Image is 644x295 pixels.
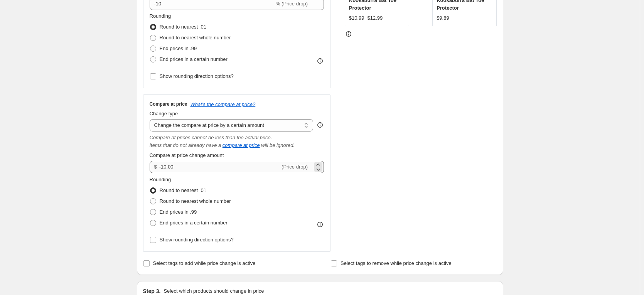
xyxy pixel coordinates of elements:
[437,15,449,21] span: $9.89
[349,15,364,21] span: $10.99
[150,177,171,182] span: Rounding
[160,220,228,226] span: End prices in a certain number
[150,152,224,158] span: Compare at price change amount
[160,209,197,215] span: End prices in .99
[368,15,383,21] span: $12.99
[160,35,231,40] span: Round to nearest whole number
[282,164,308,170] span: (Price drop)
[160,73,234,79] span: Show rounding direction options?
[160,187,206,193] span: Round to nearest .01
[276,1,308,7] span: % (Price drop)
[143,287,161,295] h2: Step 3.
[191,101,256,107] button: What's the compare at price?
[160,56,228,62] span: End prices in a certain number
[341,260,452,266] span: Select tags to remove while price change is active
[150,135,272,140] i: Compare at prices cannot be less than the actual price.
[160,198,231,204] span: Round to nearest whole number
[160,24,206,30] span: Round to nearest .01
[160,237,234,243] span: Show rounding direction options?
[150,101,187,107] h3: Compare at price
[150,13,171,19] span: Rounding
[153,260,256,266] span: Select tags to add while price change is active
[150,142,221,148] i: Items that do not already have a
[223,142,260,148] button: compare at price
[160,46,197,51] span: End prices in .99
[150,111,178,116] span: Change type
[154,164,157,170] span: $
[261,142,295,148] i: will be ignored.
[159,161,280,173] input: -10.00
[164,287,264,295] p: Select which products should change in price
[316,121,324,129] div: help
